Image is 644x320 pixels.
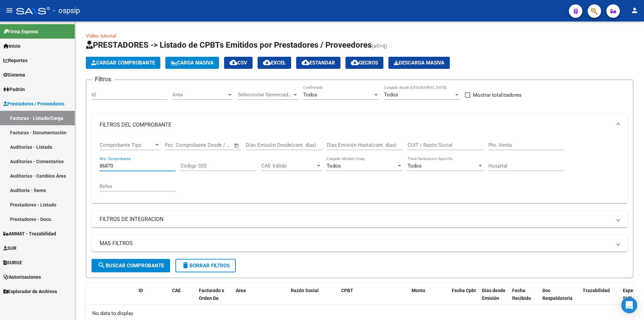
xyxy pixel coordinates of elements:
[3,28,38,35] span: Firma Express
[388,57,450,69] app-download-masive: Descarga masiva de comprobantes (adjuntos)
[175,259,236,272] button: Borrar Filtros
[384,92,398,98] span: Todos
[288,283,338,313] datatable-header-cell: Razón Social
[100,142,154,148] span: Comprobante Tipo
[136,283,169,313] datatable-header-cell: ID
[3,288,57,295] span: Explorador de Archivos
[3,86,25,93] span: Padrón
[229,60,247,66] span: CSV
[3,273,41,281] span: Autorizaciones
[91,60,155,66] span: Cargar Comprobante
[621,297,637,313] div: Open Intercom Messenger
[86,40,372,50] span: PRESTADORES -> Listado de CPBTs Emitidos por Prestadores / Proveedores
[303,92,317,98] span: Todos
[394,60,444,66] span: Descarga Masiva
[86,57,160,69] button: Cargar Comprobante
[92,136,628,203] div: FILTROS DEL COMPROBANTE
[171,60,214,66] span: Carga Masiva
[181,261,190,269] mat-icon: delete
[198,142,231,148] input: Fecha fin
[92,114,628,136] mat-expansion-panel-header: FILTROS DEL COMPROBANTE
[233,142,240,149] button: Open calendar
[229,58,237,66] mat-icon: cloud_download
[92,235,628,252] mat-expansion-panel-header: MAS FILTROS
[338,283,409,313] datatable-header-cell: CPBT
[482,288,505,301] span: Días desde Emisión
[100,216,611,223] mat-panel-title: FILTROS DE INTEGRACION
[139,288,143,293] span: ID
[165,57,219,69] button: Carga Masiva
[169,283,196,313] datatable-header-cell: CAE
[512,288,531,301] span: Fecha Recibido
[302,60,335,66] span: Estandar
[263,60,286,66] span: EXCEL
[100,121,611,129] mat-panel-title: FILTROS DEL COMPROBANTE
[372,43,387,49] span: (alt+q)
[5,6,13,14] mat-icon: menu
[479,283,509,313] datatable-header-cell: Días desde Emisión
[473,91,522,99] span: Mostrar totalizadores
[409,283,449,313] datatable-header-cell: Monto
[412,288,425,293] span: Monto
[238,92,292,98] span: Seleccionar Gerenciador
[341,288,353,293] span: CPBT
[408,163,422,169] span: Todos
[296,57,340,69] button: Estandar
[3,259,22,266] span: SURGE
[181,263,230,269] span: Borrar Filtros
[583,288,610,293] span: Trazabilidad
[92,211,628,227] mat-expansion-panel-header: FILTROS DE INTEGRACION
[351,58,359,66] mat-icon: cloud_download
[540,283,580,313] datatable-header-cell: Doc Respaldatoria
[172,92,227,98] span: Area
[236,288,246,293] span: Area
[165,142,192,148] input: Fecha inicio
[199,288,224,301] span: Facturado x Orden De
[3,100,64,107] span: Prestadores / Proveedores
[3,42,20,50] span: Inicio
[452,288,476,293] span: Fecha Cpbt
[509,283,540,313] datatable-header-cell: Fecha Recibido
[351,60,378,66] span: Gecros
[86,33,116,39] a: Video tutorial
[3,230,56,237] span: ANMAT - Trazabilidad
[261,163,316,169] span: CAE Válido
[388,57,450,69] button: Descarga Masiva
[3,244,16,252] span: SUR
[3,57,28,64] span: Reportes
[258,57,291,69] button: EXCEL
[98,263,164,269] span: Buscar Comprobante
[291,288,319,293] span: Razón Social
[196,283,233,313] datatable-header-cell: Facturado x Orden De
[224,57,253,69] button: CSV
[580,283,620,313] datatable-header-cell: Trazabilidad
[53,3,80,18] span: - ospsip
[327,163,341,169] span: Todos
[172,288,181,293] span: CAE
[449,283,479,313] datatable-header-cell: Fecha Cpbt
[92,259,170,272] button: Buscar Comprobante
[100,240,611,247] mat-panel-title: MAS FILTROS
[345,57,383,69] button: Gecros
[542,288,573,301] span: Doc Respaldatoria
[3,71,25,79] span: Sistema
[98,261,106,269] mat-icon: search
[233,283,278,313] datatable-header-cell: Area
[263,58,271,66] mat-icon: cloud_download
[631,6,639,14] mat-icon: person
[302,58,310,66] mat-icon: cloud_download
[92,75,115,84] h3: Filtros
